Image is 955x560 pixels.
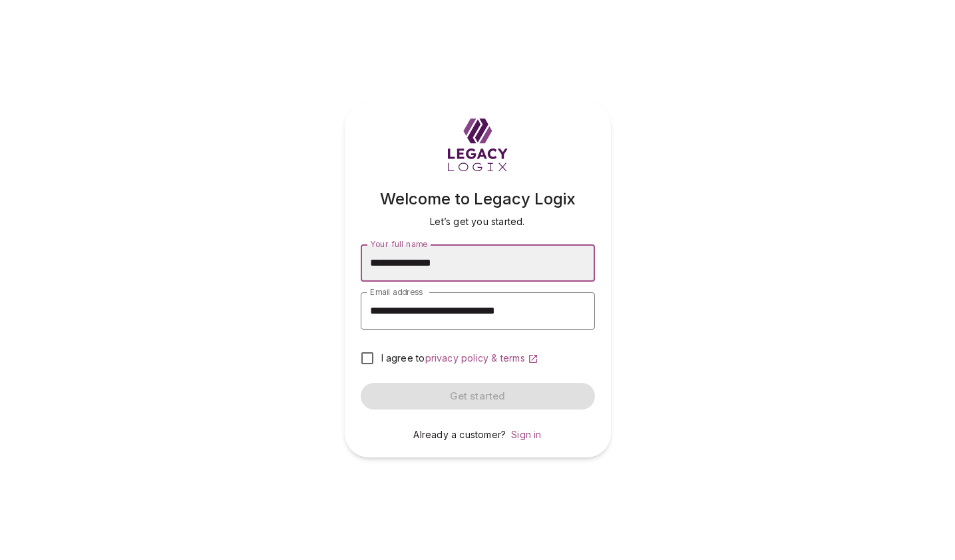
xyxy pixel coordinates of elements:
[430,216,524,227] span: Let’s get you started.
[511,429,541,440] a: Sign in
[370,239,427,249] span: Your full name
[380,189,576,208] span: Welcome to Legacy Logix
[425,352,525,364] span: privacy policy & terms
[381,352,425,364] span: I agree to
[370,287,423,297] span: Email address
[413,429,506,440] span: Already a customer?
[425,352,538,364] a: privacy policy & terms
